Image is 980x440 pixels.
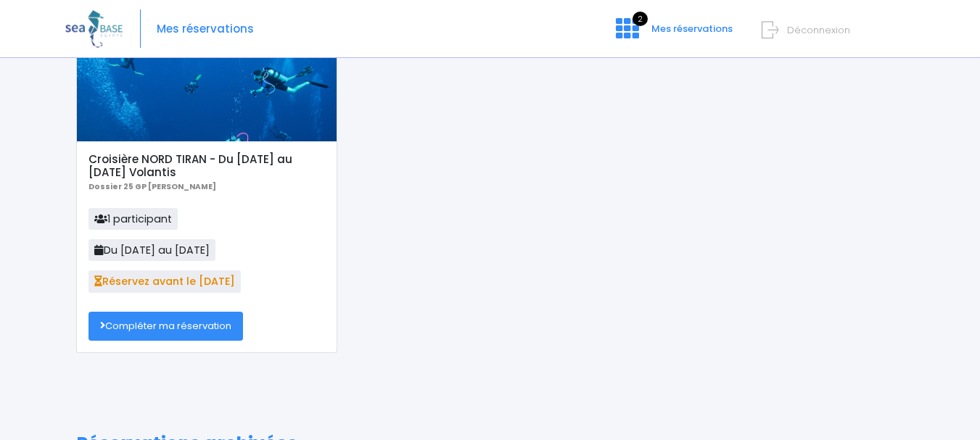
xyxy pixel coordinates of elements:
span: Réservez avant le [DATE] [88,270,241,292]
span: Déconnexion [787,23,850,37]
a: 2 Mes réservations [604,27,741,41]
span: Du [DATE] au [DATE] [88,239,215,261]
span: 1 participant [88,208,178,230]
span: Mes réservations [651,22,733,36]
h5: Croisière NORD TIRAN - Du [DATE] au [DATE] Volantis [88,153,325,179]
a: Compléter ma réservation [88,312,243,341]
span: 2 [633,12,648,26]
b: Dossier 25 GP [PERSON_NAME] [88,181,216,192]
